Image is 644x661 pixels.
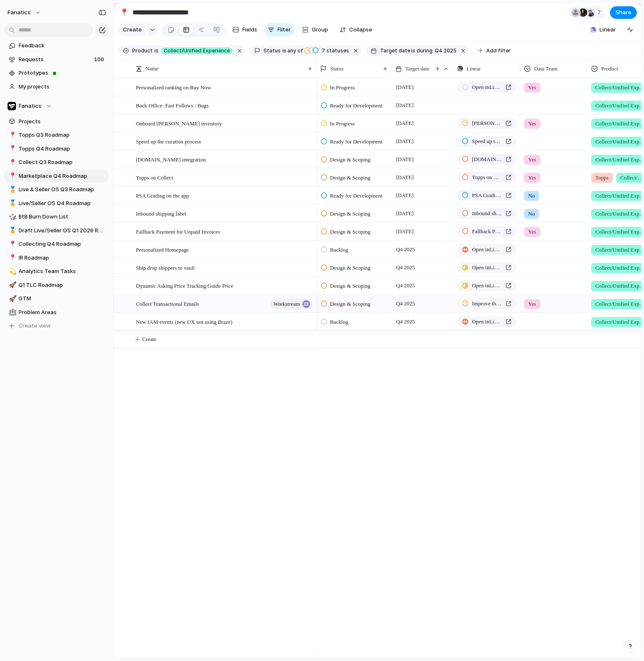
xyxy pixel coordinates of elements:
[4,170,109,182] div: 📍Marketplace Q4 Roadmap
[229,23,261,36] button: Fields
[457,280,516,291] a: Open inLinear
[9,212,15,222] div: 🎲
[136,118,222,128] span: Onboard [PERSON_NAME] inventory
[19,254,106,262] span: IR Roadmap
[9,280,15,290] div: 🚀
[601,65,618,73] span: Product
[136,82,211,92] span: Personalized ranking on Buy Now
[9,267,15,276] div: 💫
[159,46,234,55] button: Collect/Unified Experience
[4,224,109,237] div: 🥇Draft Live/Seller OS Q1 2026 Roadmap
[330,300,370,308] span: Design & Scoping
[472,209,502,218] span: Inbound shipping label
[4,265,109,278] a: 💫Analytics Team Tasks
[4,197,109,210] div: 🥇Live/Seller OS Q4 Roadmap
[9,130,15,140] div: 📍
[9,158,15,167] div: 📍
[4,53,109,66] a: Requests100
[330,156,370,164] span: Design & Scoping
[472,227,502,236] span: Fallback Payment for Unpaid Invoices
[330,192,383,200] span: Ready for Development
[19,226,106,235] span: Draft Live/Seller OS Q1 2026 Roadmap
[4,306,109,319] div: 🏥Problem Areas
[330,246,348,254] span: Backlog
[394,317,417,327] span: Q4 2025
[4,211,109,223] a: 🎲BtB Burn Down List
[282,47,287,55] span: is
[472,83,502,91] span: Open in Linear
[132,47,153,55] span: Product
[330,83,355,92] span: In Progress
[120,7,129,18] div: 📍
[336,23,376,36] button: Collapse
[242,26,258,34] span: Fields
[457,244,516,255] a: Open inLinear
[136,136,201,146] span: Speed up the curation process
[4,81,109,93] a: My projects
[472,119,502,128] span: [PERSON_NAME] Integration
[19,213,106,221] span: BtB Burn Down List
[4,320,109,332] button: Create view
[4,238,109,250] div: 📍Collecting Q4 Roadmap
[19,322,51,330] span: Create view
[117,6,131,19] button: 📍
[271,299,312,310] button: workstream
[136,245,189,254] span: Personalized Homepage
[304,46,351,55] button: 7 statuses
[136,172,173,182] span: Topps on Collect
[136,100,209,110] span: Back Office: Fast Follows / Bugs
[472,299,502,308] span: Improve the Braze Setup
[287,47,303,55] span: any of
[19,294,106,303] span: GTM
[330,210,370,218] span: Design & Scoping
[19,281,106,289] span: Q1 TLC Roadmap
[405,65,430,73] span: Target date
[528,192,535,200] span: No
[394,299,417,309] span: Q4 2025
[394,118,416,128] span: [DATE]
[136,317,232,326] span: New IAM events (new UX not using Braze)
[19,172,106,180] span: Marketplace Q4 Roadmap
[9,226,15,235] div: 🥇
[153,46,160,55] button: is
[394,154,416,164] span: [DATE]
[457,298,516,309] a: Improve the Braze Setup
[534,65,558,73] span: Data Team
[587,23,619,36] button: Linear
[472,263,502,272] span: Open in Linear
[9,198,15,208] div: 🥇
[8,158,16,167] button: 📍
[8,254,16,262] button: 📍
[528,210,535,218] span: No
[8,213,16,221] button: 🎲
[472,317,502,326] span: Open in Linear
[330,120,355,128] span: In Progress
[380,47,410,55] span: Target date
[528,156,536,164] span: Yes
[595,174,609,182] span: Topps
[394,82,416,92] span: [DATE]
[19,158,106,167] span: Collect Q3 Roadmap
[146,65,159,73] span: Name
[142,335,156,344] span: Create
[136,226,220,236] span: Fallback Payment for Unpaid Invoices
[19,102,42,110] span: Fanatics
[94,55,106,64] span: 100
[19,240,106,248] span: Collecting Q4 Roadmap
[457,316,516,327] a: Open inLinear
[394,226,416,237] span: [DATE]
[8,267,16,276] button: 💫
[330,228,370,236] span: Design & Scoping
[4,279,109,291] a: 🚀Q1 TLC Roadmap
[394,172,416,182] span: [DATE]
[319,47,326,54] span: 7
[8,185,16,194] button: 🥇
[4,156,109,169] a: 📍Collect Q3 Roadmap
[4,183,109,196] div: 🥇Live & Seller OS Q3 Roadmap
[4,143,109,155] div: 📍Topps Q4 Roadmap
[528,228,536,236] span: Yes
[136,154,206,164] span: [DOMAIN_NAME] integration
[8,294,16,303] button: 🚀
